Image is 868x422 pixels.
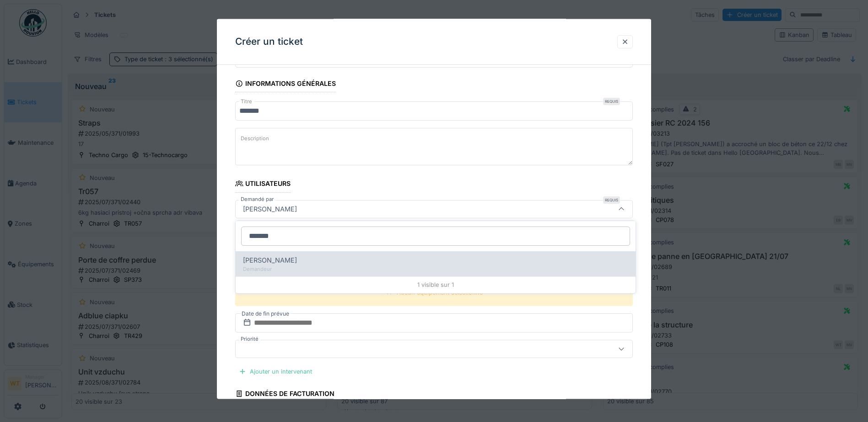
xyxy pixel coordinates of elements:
[239,133,271,144] label: Description
[603,196,620,203] div: Requis
[236,276,636,293] div: 1 visible sur 1
[235,387,334,402] div: Données de facturation
[235,177,291,192] div: Utilisateurs
[603,98,620,105] div: Requis
[239,195,275,203] label: Demandé par
[235,365,316,378] div: Ajouter un intervenant
[235,77,336,92] div: Informations générales
[235,36,303,47] h3: Créer un ticket
[243,255,297,265] span: [PERSON_NAME]
[239,204,301,214] div: [PERSON_NAME]
[241,309,290,319] label: Date de fin prévue
[397,288,483,296] div: Aucun équipement sélectionné
[243,265,628,273] div: Demandeur
[239,98,254,105] label: Titre
[239,335,260,343] label: Priorité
